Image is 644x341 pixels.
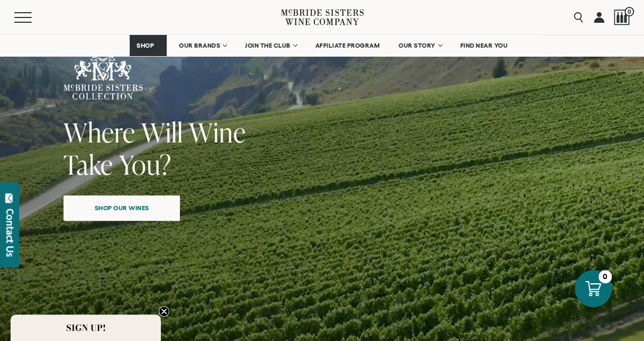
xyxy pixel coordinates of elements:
[598,270,612,283] div: 0
[64,146,113,183] span: Take
[398,42,436,49] span: OUR STORY
[624,7,634,16] span: 0
[172,35,233,56] a: OUR BRANDS
[130,35,167,56] a: SHOP
[11,315,161,341] div: SIGN UP!Close teaser
[64,195,180,221] a: Shop our wines
[453,35,515,56] a: FIND NEAR YOU
[119,146,171,183] span: You?
[64,114,135,150] span: Where
[309,35,387,56] a: AFFILIATE PROGRAM
[392,35,448,56] a: OUR STORY
[5,209,15,257] div: Contact Us
[460,42,508,49] span: FIND NEAR YOU
[14,12,52,23] button: Mobile Menu Trigger
[159,306,169,317] button: Close teaser
[238,35,303,56] a: JOIN THE CLUB
[76,198,168,218] span: Shop our wines
[141,114,183,150] span: Will
[179,42,220,49] span: OUR BRANDS
[137,42,155,49] span: SHOP
[189,114,246,150] span: Wine
[66,321,106,334] span: SIGN UP!
[315,42,380,49] span: AFFILIATE PROGRAM
[245,42,291,49] span: JOIN THE CLUB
